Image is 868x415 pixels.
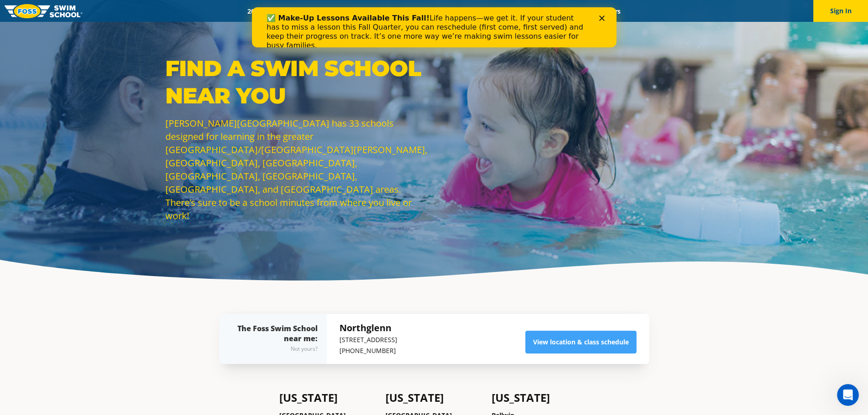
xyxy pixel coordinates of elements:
[297,7,335,15] a: Schools
[466,7,562,15] a: Swim Like [PERSON_NAME]
[415,7,466,15] a: About FOSS
[15,6,178,15] b: ✅ Make-Up Lessons Available This Fall!
[562,7,591,15] a: Blog
[165,55,430,109] p: Find a Swim School Near You
[339,322,397,334] h5: Northglenn
[15,6,335,43] div: Life happens—we get it. If your student has to miss a lesson this Fall Quarter, you can reschedul...
[240,7,297,15] a: 2025 Calendar
[339,345,397,356] p: [PHONE_NUMBER]
[5,4,82,18] img: FOSS Swim School Logo
[385,391,483,404] h4: [US_STATE]
[165,117,430,222] p: [PERSON_NAME][GEOGRAPHIC_DATA] has 33 schools designed for learning in the greater [GEOGRAPHIC_DA...
[335,7,415,15] a: Swim Path® Program
[237,343,318,354] div: Not yours?
[339,334,397,345] p: [STREET_ADDRESS]
[837,384,859,406] iframe: Intercom live chat
[347,8,356,14] div: Close
[279,391,376,404] h4: [US_STATE]
[492,391,589,404] h4: [US_STATE]
[237,323,318,354] div: The Foss Swim School near me:
[525,331,637,354] a: View location & class schedule
[591,7,628,15] a: Careers
[252,7,616,47] iframe: Intercom live chat banner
